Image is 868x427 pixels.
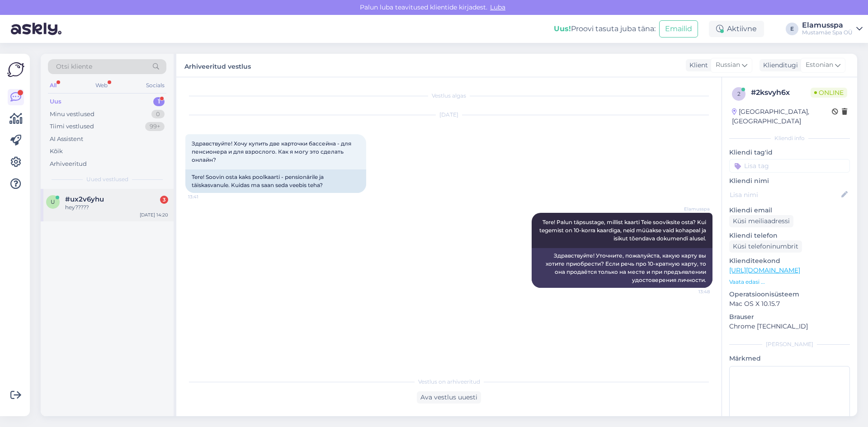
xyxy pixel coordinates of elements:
div: Aktiivne [709,21,764,37]
span: Uued vestlused [86,175,128,183]
div: Mustamäe Spa OÜ [802,29,853,36]
div: 3 [160,196,168,204]
p: Vaata edasi ... [729,278,850,286]
p: Kliendi nimi [729,176,850,186]
span: 13:41 [188,193,222,200]
div: [PERSON_NAME] [729,340,850,348]
a: [URL][DOMAIN_NAME] [729,266,800,274]
div: Elamusspa [802,22,853,29]
div: Proovi tasuta juba täna: [554,23,656,34]
p: Kliendi telefon [729,231,850,240]
div: 1 [153,97,165,106]
div: 0 [151,110,165,119]
span: 2 [737,90,741,97]
span: Elamusspa [676,206,710,212]
p: Operatsioonisüsteem [729,290,850,299]
div: All [48,80,58,91]
p: Chrome [TECHNICAL_ID] [729,322,850,331]
div: Minu vestlused [50,110,94,119]
p: Brauser [729,312,850,322]
label: Arhiveeritud vestlus [184,59,251,71]
div: Klienditugi [759,61,798,70]
p: Klienditeekond [729,256,850,266]
span: Russian [716,60,740,70]
input: Lisa tag [729,159,850,173]
span: Estonian [806,60,833,70]
p: Kliendi tag'id [729,148,850,157]
b: Uus! [554,24,571,33]
div: Klient [686,61,708,70]
div: Uus [50,97,61,106]
span: Online [811,88,847,98]
div: Здравствуйте! Уточните, пожалуйста, какую карту вы хотите приобрести? Если речь про 10-кратную ка... [532,248,712,288]
div: [DATE] 14:20 [140,211,168,218]
div: Socials [144,80,166,91]
div: Tere! Soovin osta kaks poolkaarti - pensionärile ja täiskasvanule. Kuidas ma saan seda veebis teha? [185,169,366,193]
div: Web [94,80,109,91]
p: Märkmed [729,354,850,363]
span: Otsi kliente [56,62,92,71]
button: Emailid [659,20,698,38]
span: Здравствуйте! Хочу купить две карточки бассейна - для пенсионера и для взрослого. Как я могу это ... [192,140,353,163]
span: 13:48 [676,288,710,295]
div: E [786,23,798,35]
div: # 2ksvyh6x [751,87,811,98]
div: 99+ [145,122,165,131]
div: hey????? [65,203,168,211]
div: Vestlus algas [185,92,712,100]
a: ElamusspaMustamäe Spa OÜ [802,22,863,36]
div: [DATE] [185,111,712,119]
span: Vestlus on arhiveeritud [418,378,480,386]
span: #ux2v6yhu [65,195,104,203]
span: Tere! Palun täpsustage, millist kaarti Teie sooviksite osta? Kui tegemist on 10-korra kaardiga, n... [539,219,708,242]
div: Arhiveeritud [50,160,87,169]
div: Kõik [50,147,63,156]
div: AI Assistent [50,135,83,144]
div: Kliendi info [729,134,850,142]
span: Luba [487,3,508,11]
div: Küsi telefoninumbrit [729,240,802,253]
img: Askly Logo [7,61,24,78]
p: Kliendi email [729,206,850,215]
div: [GEOGRAPHIC_DATA], [GEOGRAPHIC_DATA] [732,107,832,126]
div: Ava vestlus uuesti [417,391,481,404]
p: Mac OS X 10.15.7 [729,299,850,309]
span: u [51,198,55,205]
input: Lisa nimi [730,190,840,200]
div: Küsi meiliaadressi [729,215,793,227]
div: Tiimi vestlused [50,122,94,131]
